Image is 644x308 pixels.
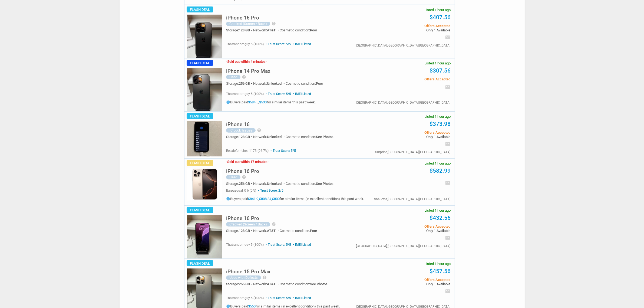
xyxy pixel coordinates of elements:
div: Storage: [226,282,253,286]
span: Listed 1 hour ago [424,162,451,165]
div: Cosmetic condition: [286,135,333,139]
span: Trust Score: 5/5 [265,92,291,96]
span: thatrandomguy 5 (100%) [226,42,264,46]
a: $407.56 [430,14,451,21]
span: Offers Accepted [369,278,450,281]
span: Only 1 Available [369,229,450,232]
img: s-l225.jpg [187,215,222,258]
span: Offers Accepted [369,77,450,81]
span: See Photos [310,282,328,286]
i: info [226,100,230,104]
div: [GEOGRAPHIC_DATA],[GEOGRAPHIC_DATA],[GEOGRAPHIC_DATA] [356,44,450,47]
i: help [242,75,246,79]
div: Cosmetic condition: [280,229,317,232]
span: thatrandomguy 5 (100%) [226,92,264,96]
div: Network: [253,82,286,85]
div: Storage: [226,135,253,139]
span: Trust Score: 5/5 [269,149,296,153]
a: iPhone 16 Pro [226,16,259,20]
span: Trust Score: 5/5 [265,243,291,247]
a: iPhone 16 [226,123,250,127]
a: $808.34 [259,197,271,201]
div: Cracked (Screen / Back) [226,222,270,227]
i: email [445,289,450,294]
a: $530 [259,100,267,104]
i: info [226,197,230,201]
span: Flash Deal [187,60,213,66]
span: Unlocked [267,81,282,86]
span: Poor [310,229,317,233]
span: Offers Accepted [369,131,450,134]
div: Cosmetic condition: [280,282,328,286]
span: 256 GB [239,182,250,186]
div: Cosmetic condition: [286,182,333,185]
span: Flash Deal [187,207,213,213]
span: resaleforriches 1173 (96.7%) [226,149,269,153]
div: [GEOGRAPHIC_DATA],[GEOGRAPHIC_DATA],[GEOGRAPHIC_DATA] [356,244,450,248]
span: Unlocked [267,135,282,139]
i: email [445,235,450,241]
span: Trust Score: 5/5 [265,42,291,46]
span: Trust Score: 5/5 [265,296,291,300]
img: s-l225.jpg [187,68,222,111]
span: Trust Score: 2/5 [257,189,283,192]
span: 128 GB [239,229,250,233]
span: 128 GB [239,28,250,32]
div: [GEOGRAPHIC_DATA],[GEOGRAPHIC_DATA],[GEOGRAPHIC_DATA] [356,101,450,104]
a: iPhone 14 Pro Max [226,70,270,74]
div: Storage: [226,28,253,32]
span: AT&T [267,28,276,32]
div: Cracked (Screen / Back) [226,22,270,26]
a: $373.98 [430,121,451,127]
div: Storage: [226,82,253,85]
h5: iPhone 16 Pro [226,169,259,174]
a: $841.9 [248,197,258,201]
div: IC Lock Issues [226,128,256,133]
span: Only 1 Available [369,282,450,286]
span: 256 GB [239,81,250,86]
img: s-l225.jpg [187,168,222,201]
div: Network: [253,28,280,32]
div: Shallotte,[GEOGRAPHIC_DATA],[GEOGRAPHIC_DATA] [374,198,450,201]
div: Network: [253,229,280,232]
a: $800 [272,197,280,201]
span: Unlocked [267,182,282,186]
span: Flash Deal [187,160,213,166]
i: help [272,21,276,26]
span: Only 1 Available [369,135,450,139]
span: IMEI Listed [292,243,311,247]
span: Only 1 Available [369,28,450,32]
i: help [242,175,246,179]
a: $457.56 [430,268,451,274]
i: email [445,141,450,147]
div: Network: [253,135,286,139]
span: Listed 1 hour ago [424,262,451,266]
div: Used [226,175,240,179]
img: s-l225.jpg [187,121,222,156]
div: Network: [253,182,286,185]
div: Cosmetic condition: [286,82,323,85]
span: - [226,60,227,64]
span: thatrandomguy 5 (100%) [226,296,264,300]
span: Listed 1 hour ago [424,8,451,12]
div: Network: [253,282,280,286]
i: help [257,128,261,132]
div: Used [226,75,240,79]
h5: Buyers paid , , for similar items (in excellent condition) this past week. [226,197,364,201]
span: 256 GB [239,282,250,286]
h5: iPhone 14 Pro Max [226,68,270,74]
i: email [445,180,450,186]
span: Flash Deal [187,113,213,119]
span: Offers Accepted [369,225,450,228]
span: Flash Deal [187,260,213,266]
div: Storage: [226,229,253,232]
a: $307.56 [430,67,451,74]
img: s-l225.jpg [187,15,222,58]
span: Flash Deal [187,6,213,12]
h5: iPhone 16 [226,122,250,127]
span: Listed 1 hour ago [424,115,451,118]
i: help [262,275,267,280]
span: Listed 1 hour ago [424,61,451,65]
div: Used with Defects [226,276,261,280]
span: thatrandomguy 5 (100%) [226,243,264,247]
